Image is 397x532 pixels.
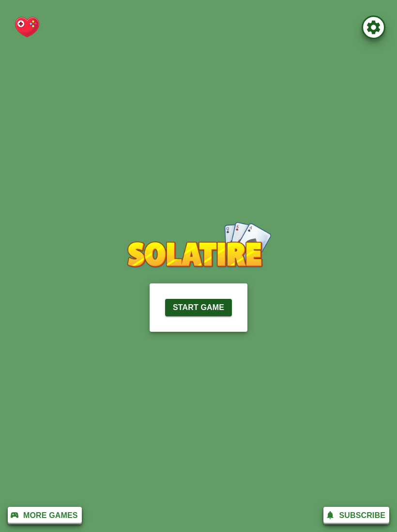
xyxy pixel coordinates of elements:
button: Start Game [165,299,232,316]
img: Logo [126,222,271,270]
button: Subscribe [323,507,389,524]
p: More Games [23,510,78,521]
p: Subscribe [339,510,385,521]
button: More Games [8,507,82,524]
img: charity-logo [12,12,43,43]
p: Start Game [173,302,224,313]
